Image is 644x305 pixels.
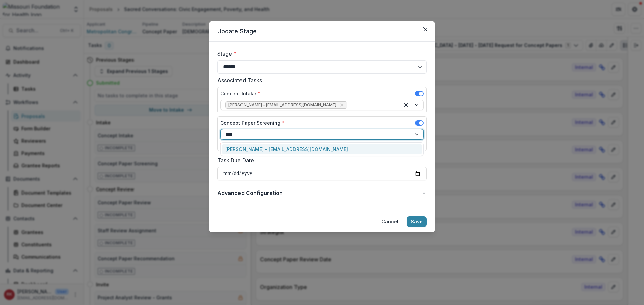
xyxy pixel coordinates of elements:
[377,216,402,227] button: Cancel
[420,24,431,35] button: Close
[407,216,427,227] button: Save
[217,186,427,200] button: Advanced Configuration
[209,21,435,42] header: Update Stage
[217,76,423,84] label: Associated Tasks
[338,102,345,108] div: Remove Renee Klann - rklann@mffh.org
[217,50,423,58] label: Stage
[220,90,260,97] label: Concept Intake
[217,189,421,197] span: Advanced Configuration
[222,144,422,154] div: [PERSON_NAME] - [EMAIL_ADDRESS][DOMAIN_NAME]
[220,119,284,126] label: Concept Paper Screening
[228,103,336,107] span: [PERSON_NAME] - [EMAIL_ADDRESS][DOMAIN_NAME]
[402,101,410,109] div: Clear selected options
[217,156,423,164] label: Task Due Date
